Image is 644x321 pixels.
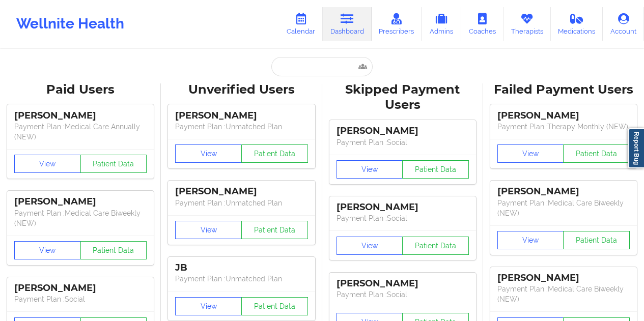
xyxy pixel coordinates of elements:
[402,237,469,255] button: Patient Data
[175,110,307,122] div: [PERSON_NAME]
[402,160,469,179] button: Patient Data
[603,7,644,41] a: Account
[175,262,307,274] div: JB
[80,241,147,259] button: Patient Data
[175,198,307,208] p: Payment Plan : Unmatched Plan
[175,122,307,132] p: Payment Plan : Unmatched Plan
[175,297,242,315] button: View
[497,144,564,163] button: View
[14,282,147,294] div: [PERSON_NAME]
[14,155,81,173] button: View
[241,221,308,239] button: Patient Data
[563,144,630,163] button: Patient Data
[337,237,403,255] button: View
[14,294,147,304] p: Payment Plan : Social
[628,128,644,168] a: Report Bug
[14,241,81,259] button: View
[337,137,469,148] p: Payment Plan : Social
[337,125,469,137] div: [PERSON_NAME]
[337,160,403,179] button: View
[279,7,323,41] a: Calendar
[497,110,630,122] div: [PERSON_NAME]
[14,122,147,142] p: Payment Plan : Medical Care Annually (NEW)
[168,82,315,98] div: Unverified Users
[337,289,469,300] p: Payment Plan : Social
[422,7,461,41] a: Admins
[497,231,564,249] button: View
[497,284,630,304] p: Payment Plan : Medical Care Biweekly (NEW)
[490,82,637,98] div: Failed Payment Users
[563,231,630,249] button: Patient Data
[241,297,308,315] button: Patient Data
[329,82,476,113] div: Skipped Payment Users
[14,196,147,208] div: [PERSON_NAME]
[175,186,307,197] div: [PERSON_NAME]
[241,144,308,163] button: Patient Data
[503,7,551,41] a: Therapists
[7,82,154,98] div: Paid Users
[461,7,503,41] a: Coaches
[14,110,147,122] div: [PERSON_NAME]
[497,198,630,218] p: Payment Plan : Medical Care Biweekly (NEW)
[497,186,630,197] div: [PERSON_NAME]
[175,144,242,163] button: View
[337,278,469,289] div: [PERSON_NAME]
[372,7,422,41] a: Prescribers
[337,213,469,223] p: Payment Plan : Social
[175,274,307,284] p: Payment Plan : Unmatched Plan
[497,122,630,132] p: Payment Plan : Therapy Monthly (NEW)
[497,272,630,284] div: [PERSON_NAME]
[14,208,147,228] p: Payment Plan : Medical Care Biweekly (NEW)
[551,7,603,41] a: Medications
[175,221,242,239] button: View
[323,7,372,41] a: Dashboard
[80,155,147,173] button: Patient Data
[337,201,469,213] div: [PERSON_NAME]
